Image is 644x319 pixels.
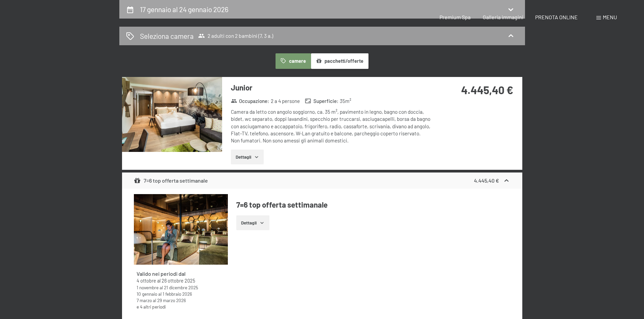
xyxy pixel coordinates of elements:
h2: 17 gennaio al 24 gennaio 2026 [140,5,229,14]
strong: Valido nei periodi dal [137,270,186,277]
a: PRENOTA ONLINE [535,14,578,20]
time: 07/03/2026 [137,297,152,303]
time: 01/11/2025 [137,285,159,290]
h2: Seleziona camera [140,31,194,41]
span: Menu [603,14,617,20]
strong: 4.445,40 € [461,83,513,96]
strong: 4.445,40 € [474,177,499,184]
div: Camera da letto con angolo soggiorno, ca. 35 m², pavimento in legno, bagno con doccia, bidet, wc ... [231,108,432,144]
time: 21/12/2025 [164,285,198,290]
button: Dettagli [231,150,264,164]
time: 01/02/2026 [163,291,192,297]
span: 2 a 4 persone [271,98,300,105]
button: Dettagli [236,215,269,230]
time: 04/10/2025 [137,278,156,284]
button: pacchetti/offerte [311,53,368,69]
strong: Occupazione : [231,98,269,105]
div: 7=6 top offerta settimanale [134,177,208,185]
div: 7=6 top offerta settimanale4.445,40 € [122,172,522,189]
time: 10/01/2026 [137,291,157,297]
img: mss_renderimg.php [134,194,228,265]
div: al [137,277,225,284]
strong: Superficie : [305,98,338,105]
div: al [137,297,225,303]
div: al [137,284,225,291]
a: Premium Spa [439,14,471,20]
time: 26/10/2025 [162,278,195,284]
div: al [137,291,225,297]
h4: 7=6 top offerta settimanale [236,200,510,210]
img: mss_renderimg.php [122,77,222,152]
button: camere [276,53,311,69]
h3: Junior [231,82,432,93]
span: 2 adulti con 2 bambini (7, 3 a.) [198,32,273,39]
span: 35 m² [340,98,351,105]
a: e 4 altri periodi [137,304,166,310]
a: Galleria immagini [483,14,523,20]
time: 29/03/2026 [157,297,186,303]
